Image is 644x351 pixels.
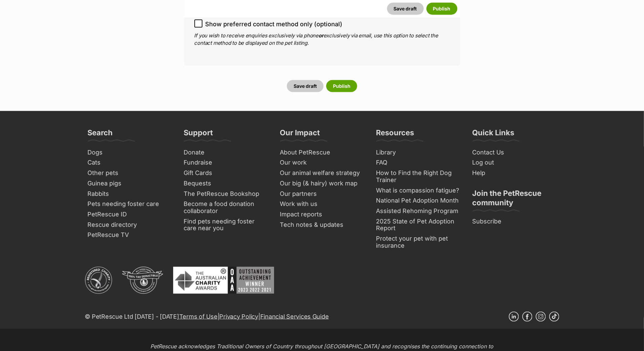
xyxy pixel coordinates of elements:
a: Terms of Use [179,313,218,320]
a: National Pet Adoption Month [374,196,463,206]
img: Australian Charity Awards - Outstanding Achievement Winner 2023 - 2022 - 2021 [173,267,274,294]
a: Guinea pigs [85,178,175,189]
a: How to Find the Right Dog Trainer [374,168,463,185]
a: Gift Cards [181,168,271,178]
a: Facebook [522,312,532,322]
a: Financial Services Guide [260,313,329,320]
a: TikTok [549,312,559,322]
a: Dogs [85,147,175,158]
a: Library [374,147,463,158]
a: Find pets needing foster care near you [181,216,271,234]
a: Fundraise [181,157,271,168]
a: Pets needing foster care [85,199,175,209]
a: Log out [470,157,559,168]
a: About PetRescue [277,147,367,158]
h3: Quick Links [472,128,515,141]
a: Our animal welfare strategy [277,168,367,178]
h3: Join the PetRescue community [472,188,557,211]
a: Donate [181,147,271,158]
button: Publish [426,2,457,14]
a: FAQ [374,157,463,168]
h3: Resources [376,128,414,141]
button: Save draft [287,80,324,92]
a: Bequests [181,178,271,189]
b: or [318,32,324,39]
a: 2025 State of Pet Adoption Report [374,216,463,234]
a: Work with us [277,199,367,209]
h3: Search [88,128,113,141]
h3: Support [184,128,213,141]
a: PetRescue ID [85,209,175,220]
p: © PetRescue Ltd [DATE] - [DATE] | | [85,312,329,321]
img: DGR [122,267,163,294]
span: Show preferred contact method only (optional) [205,20,343,29]
a: Privacy Policy [219,313,258,320]
a: Help [470,168,559,178]
a: Our big (& hairy) work map [277,178,367,189]
a: Cats [85,157,175,168]
h3: Our Impact [280,128,320,141]
a: Rescue directory [85,220,175,230]
a: Our work [277,157,367,168]
a: Other pets [85,168,175,178]
a: What is compassion fatigue? [374,185,463,196]
a: Become a food donation collaborator [181,199,271,216]
a: Protect your pet with pet insurance [374,234,463,251]
a: Contact Us [470,147,559,158]
a: Impact reports [277,209,367,220]
a: Instagram [536,312,546,322]
button: Save draft [387,2,424,14]
a: Assisted Rehoming Program [374,206,463,216]
a: Linkedin [509,312,519,322]
a: The PetRescue Bookshop [181,189,271,199]
p: If you wish to receive enquiries exclusively via phone exclusively via email, use this option to ... [194,32,450,47]
a: Subscribe [470,216,559,227]
a: Tech notes & updates [277,220,367,230]
img: ACNC [85,267,112,294]
a: Rabbits [85,189,175,199]
a: PetRescue TV [85,230,175,240]
button: Publish [326,80,357,92]
a: Our partners [277,189,367,199]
